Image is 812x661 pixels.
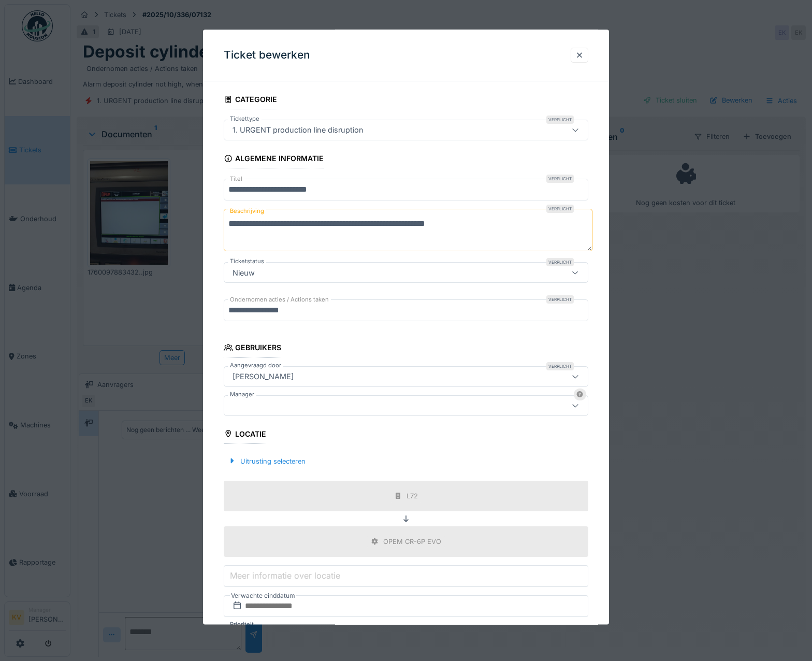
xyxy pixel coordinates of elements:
[546,362,574,370] div: Verplicht
[228,620,256,629] label: Prioriteit
[228,125,368,136] div: 1. URGENT production line disruption
[228,570,342,582] label: Meer informatie over locatie
[407,491,418,501] div: L72
[224,151,324,169] div: Algemene informatie
[230,590,296,601] label: Verwachte einddatum
[228,371,298,382] div: [PERSON_NAME]
[546,258,574,267] div: Verplicht
[228,205,266,218] label: Beschrijving
[383,537,441,547] div: OPEM CR-6P EVO
[228,175,244,184] label: Titel
[546,296,574,304] div: Verplicht
[546,116,574,124] div: Verplicht
[228,115,262,124] label: Tickettype
[224,92,277,109] div: Categorie
[224,454,310,468] div: Uitrusting selecteren
[224,49,310,62] h3: Ticket bewerken
[228,257,266,266] label: Ticketstatus
[546,205,574,213] div: Verplicht
[228,267,259,279] div: Nieuw
[224,340,281,358] div: Gebruikers
[228,361,283,370] label: Aangevraagd door
[546,175,574,183] div: Verplicht
[224,426,266,444] div: Locatie
[228,296,331,305] label: Ondernomen acties / Actions taken
[228,390,256,399] label: Manager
